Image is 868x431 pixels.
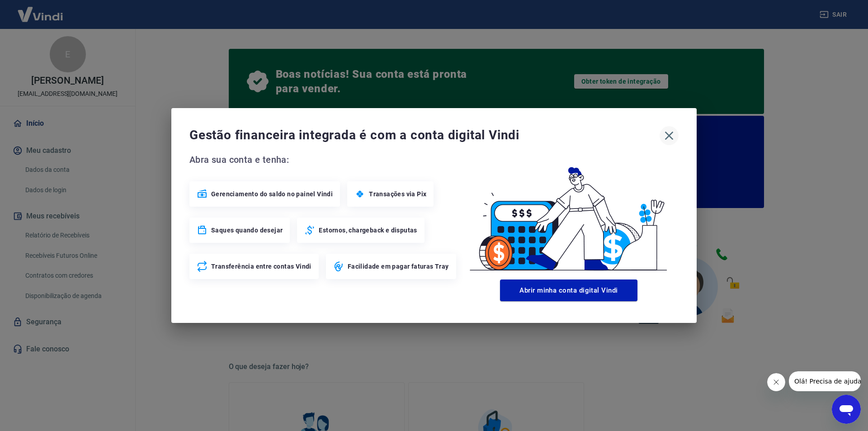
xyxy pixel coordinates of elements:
span: Facilidade em pagar faturas Tray [348,262,449,271]
span: Abra sua conta e tenha: [189,152,459,167]
iframe: Mensagem da empresa [789,371,861,391]
span: Olá! Precisa de ajuda? [5,6,76,14]
span: Saques quando desejar [211,226,283,235]
iframe: Botão para abrir a janela de mensagens [832,395,861,424]
button: Abrir minha conta digital Vindi [500,279,637,301]
span: Transações via Pix [369,189,426,199]
span: Estornos, chargeback e disputas [319,226,417,235]
span: Gestão financeira integrada é com a conta digital Vindi [189,126,660,144]
img: Good Billing [459,152,679,276]
iframe: Fechar mensagem [767,373,785,391]
span: Transferência entre contas Vindi [211,262,311,271]
span: Gerenciamento do saldo no painel Vindi [211,189,333,199]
